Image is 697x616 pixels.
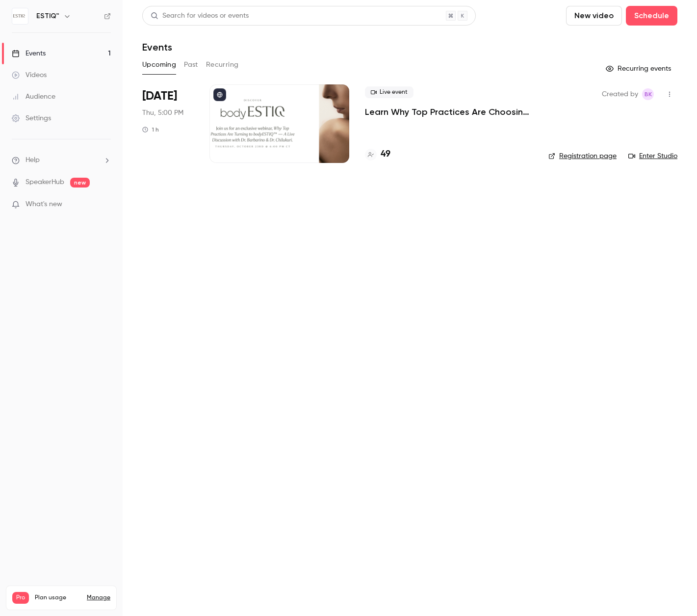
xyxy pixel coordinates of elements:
button: Upcoming [142,57,176,73]
li: help-dropdown-opener [12,155,111,165]
a: Manage [87,594,110,602]
a: Enter Studio [628,151,677,161]
div: Events [12,49,46,58]
h4: 49 [381,148,390,161]
a: SpeakerHub [26,177,64,187]
span: Live event [365,86,413,98]
span: BK [645,88,652,100]
span: Pro [12,592,29,604]
span: [DATE] [142,88,177,104]
span: Brian Kirk [642,88,654,100]
button: Schedule [626,6,677,26]
div: Oct 23 Thu, 6:00 PM (America/Chicago) [142,84,194,163]
a: 49 [365,148,390,161]
a: Learn Why Top Practices Are Choosing bodyESTIQ™ — A Live Discussion with [PERSON_NAME] & [PERSON_... [365,106,533,118]
span: Help [26,155,40,165]
div: 1 h [142,126,159,134]
button: Past [184,57,198,73]
img: ESTIQ™ [12,8,28,24]
span: Plan usage [35,594,81,602]
span: What's new [26,199,62,210]
button: Recurring events [601,61,677,77]
div: Audience [12,92,55,102]
div: Search for videos or events [151,11,249,21]
div: Settings [12,113,51,123]
button: Recurring [206,57,239,73]
a: Registration page [548,151,617,161]
span: Created by [602,88,638,100]
h6: ESTIQ™ [36,11,59,21]
h1: Events [142,41,172,53]
button: New video [566,6,622,26]
span: new [70,178,90,187]
div: Videos [12,70,47,80]
span: Thu, 5:00 PM [142,108,183,118]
